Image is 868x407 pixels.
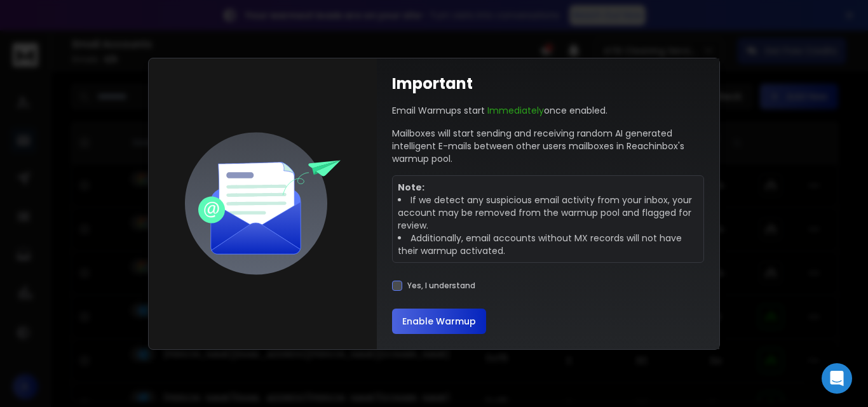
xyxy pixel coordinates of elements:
p: Note: [398,181,698,194]
h1: Important [392,74,473,94]
label: Yes, I understand [407,281,475,291]
li: Additionally, email accounts without MX records will not have their warmup activated. [398,232,698,257]
div: Open Intercom Messenger [822,363,852,394]
button: Enable Warmup [392,309,486,334]
li: If we detect any suspicious email activity from your inbox, your account may be removed from the ... [398,194,698,232]
span: Immediately [487,104,544,117]
p: Email Warmups start once enabled. [392,104,607,117]
p: Mailboxes will start sending and receiving random AI generated intelligent E-mails between other ... [392,127,704,165]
